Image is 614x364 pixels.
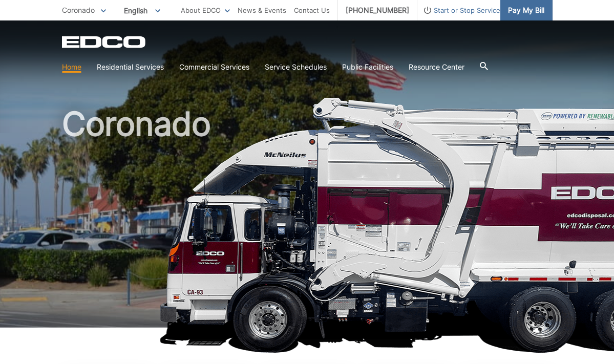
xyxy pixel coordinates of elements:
[62,6,95,14] span: Coronado
[238,5,286,16] a: News & Events
[508,5,544,16] span: Pay My Bill
[294,5,330,16] a: Contact Us
[181,5,230,16] a: About EDCO
[62,36,147,48] a: EDCD logo. Return to the homepage.
[409,61,464,73] a: Resource Center
[97,61,164,73] a: Residential Services
[265,61,327,73] a: Service Schedules
[342,61,393,73] a: Public Facilities
[179,61,249,73] a: Commercial Services
[116,2,168,19] span: English
[62,61,81,73] a: Home
[62,108,553,332] h1: Coronado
